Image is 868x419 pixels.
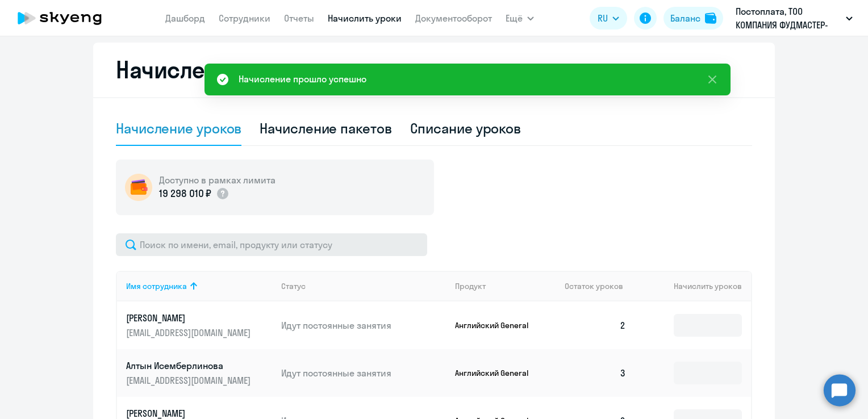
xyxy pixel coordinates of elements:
p: [EMAIL_ADDRESS][DOMAIN_NAME] [126,326,253,339]
input: Поиск по имени, email, продукту или статусу [116,233,427,256]
h2: Начисление и списание уроков [116,56,752,83]
p: Идут постоянные занятия [281,319,446,332]
p: Английский General [455,320,540,330]
a: Дашборд [165,12,205,24]
th: Начислить уроков [635,271,751,301]
div: Баланс [670,11,700,25]
img: wallet-circle.png [125,174,152,201]
a: Документооборот [415,12,492,24]
div: Имя сотрудника [126,281,187,291]
div: Продукт [455,281,556,291]
div: Списание уроков [410,119,521,137]
p: [EMAIL_ADDRESS][DOMAIN_NAME] [126,374,253,387]
p: 19 298 010 ₽ [159,186,211,201]
td: 2 [556,301,635,349]
div: Начисление прошло успешно [239,72,366,86]
div: Остаток уроков [565,281,635,291]
button: RU [590,7,627,30]
h5: Доступно в рамках лимита [159,174,276,186]
a: Начислить уроки [328,12,402,24]
p: Алтын Исемберлинова [126,359,253,372]
p: Английский General [455,368,540,378]
div: Статус [281,281,306,291]
img: balance [705,12,716,24]
div: Продукт [455,281,486,291]
span: RU [598,11,608,25]
td: 3 [556,349,635,397]
button: Ещё [506,7,534,30]
span: Остаток уроков [565,281,623,291]
div: Статус [281,281,446,291]
div: Начисление пакетов [260,119,391,137]
p: [PERSON_NAME] [126,312,253,324]
button: Балансbalance [663,7,723,30]
span: Ещё [506,11,523,25]
a: Алтын Исемберлинова[EMAIL_ADDRESS][DOMAIN_NAME] [126,359,272,387]
a: [PERSON_NAME][EMAIL_ADDRESS][DOMAIN_NAME] [126,312,272,339]
div: Имя сотрудника [126,281,272,291]
p: Идут постоянные занятия [281,367,446,379]
a: Отчеты [284,12,314,24]
a: Сотрудники [219,12,270,24]
p: Постоплата, ТОО КОМПАНИЯ ФУДМАСТЕР-ТРЭЙД [736,5,841,32]
button: Постоплата, ТОО КОМПАНИЯ ФУДМАСТЕР-ТРЭЙД [730,5,858,32]
div: Начисление уроков [116,119,241,137]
